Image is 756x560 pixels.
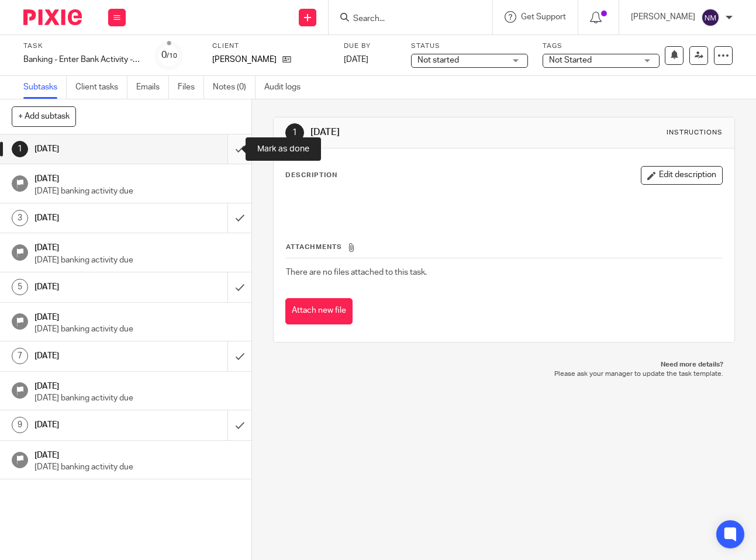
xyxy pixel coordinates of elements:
[12,279,28,295] div: 5
[34,185,240,197] p: [DATE] banking activity due
[549,56,592,64] span: Not Started
[23,76,67,99] a: Subtasks
[34,170,240,185] h1: [DATE]
[34,140,156,158] h1: [DATE]
[285,298,353,324] button: Attach new file
[34,254,240,266] p: [DATE] banking activity due
[23,54,140,65] div: Banking - Enter Bank Activity - week 35
[12,106,76,126] button: + Add subtask
[34,309,240,323] h1: [DATE]
[667,128,723,137] div: Instructions
[12,348,28,364] div: 7
[344,56,368,64] span: [DATE]
[701,8,720,27] img: svg%3E
[12,141,28,157] div: 1
[310,126,529,139] h1: [DATE]
[161,49,177,62] div: 0
[286,268,427,276] span: There are no files attached to this task.
[631,11,695,23] p: [PERSON_NAME]
[23,9,82,25] img: Pixie
[285,360,723,369] p: Need more details?
[286,244,342,250] span: Attachments
[417,56,459,64] span: Not started
[12,210,28,226] div: 3
[34,347,156,365] h1: [DATE]
[34,239,240,254] h1: [DATE]
[34,378,240,392] h1: [DATE]
[411,42,528,51] label: Status
[344,42,396,51] label: Due by
[285,171,337,180] p: Description
[352,14,457,25] input: Search
[641,166,723,185] button: Edit description
[213,76,256,99] a: Notes (0)
[34,461,240,473] p: [DATE] banking activity due
[34,323,240,335] p: [DATE] banking activity due
[521,13,566,21] span: Get Support
[285,369,723,379] p: Please ask your manager to update the task template.
[285,123,304,142] div: 1
[34,447,240,461] h1: [DATE]
[543,42,660,51] label: Tags
[34,392,240,404] p: [DATE] banking activity due
[212,42,329,51] label: Client
[167,53,177,59] small: /10
[178,76,204,99] a: Files
[34,278,156,296] h1: [DATE]
[23,42,140,51] label: Task
[34,416,156,434] h1: [DATE]
[136,76,169,99] a: Emails
[264,76,309,99] a: Audit logs
[75,76,127,99] a: Client tasks
[34,209,156,227] h1: [DATE]
[212,54,277,65] p: [PERSON_NAME]
[12,417,28,433] div: 9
